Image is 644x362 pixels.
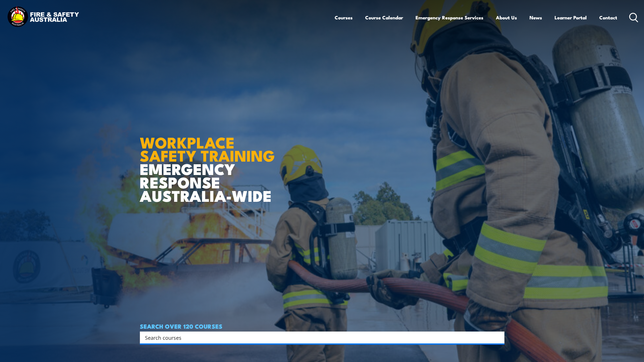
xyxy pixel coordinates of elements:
[145,333,492,342] input: Search input
[599,10,617,25] a: Contact
[365,10,403,25] a: Course Calendar
[529,10,542,25] a: News
[335,10,353,25] a: Courses
[416,10,483,25] a: Emergency Response Services
[140,121,279,202] h1: EMERGENCY RESPONSE AUSTRALIA-WIDE
[140,130,275,167] strong: WORKPLACE SAFETY TRAINING
[494,333,502,341] button: Search magnifier button
[146,333,493,341] form: Search form
[140,323,504,329] h4: SEARCH OVER 120 COURSES
[555,10,587,25] a: Learner Portal
[496,10,517,25] a: About Us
